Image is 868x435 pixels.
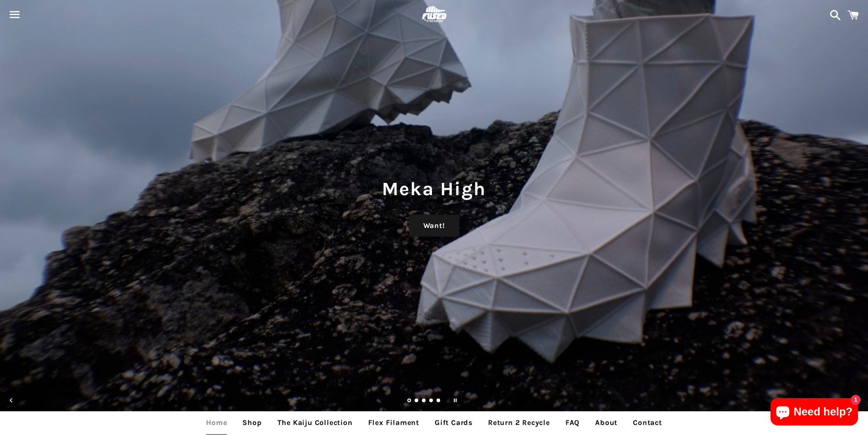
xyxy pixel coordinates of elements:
[199,411,234,434] a: Home
[422,399,426,404] a: Load slide 3
[407,399,412,404] a: Slide 1, current
[626,411,669,434] a: Contact
[1,390,21,410] button: Previous slide
[437,399,441,404] a: Load slide 5
[588,411,624,434] a: About
[559,411,586,434] a: FAQ
[361,411,426,434] a: Flex Filament
[481,411,557,434] a: Return 2 Recycle
[445,390,465,410] button: Pause slideshow
[847,390,867,410] button: Next slide
[415,399,419,404] a: Load slide 2
[768,398,861,428] inbox-online-store-chat: Shopify online store chat
[236,411,268,434] a: Shop
[9,176,859,202] h1: Meka High
[271,411,360,434] a: The Kaiju Collection
[409,215,459,237] a: Want!
[428,411,479,434] a: Gift Cards
[429,399,434,404] a: Load slide 4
